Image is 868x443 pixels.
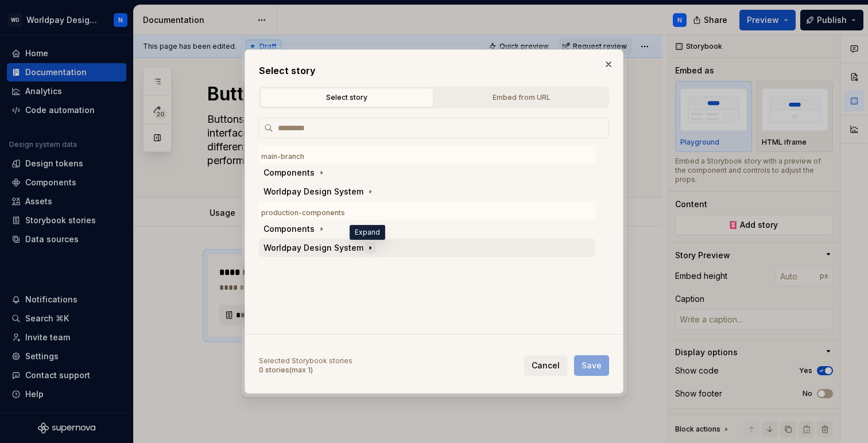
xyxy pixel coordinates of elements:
div: Expand [350,225,385,240]
div: Select story [264,92,429,103]
div: Components [263,167,315,178]
div: Worldpay Design System [263,242,363,254]
span: Cancel [532,360,560,371]
div: Selected Storybook stories [259,356,352,366]
div: Embed from URL [439,92,604,103]
button: Cancel [524,355,567,376]
div: 0 stories (max 1) [259,366,352,375]
h2: Select story [259,64,609,77]
div: Components [263,223,315,235]
div: main-branch [259,145,595,164]
div: production-components [259,201,595,220]
div: Worldpay Design System [263,186,363,197]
